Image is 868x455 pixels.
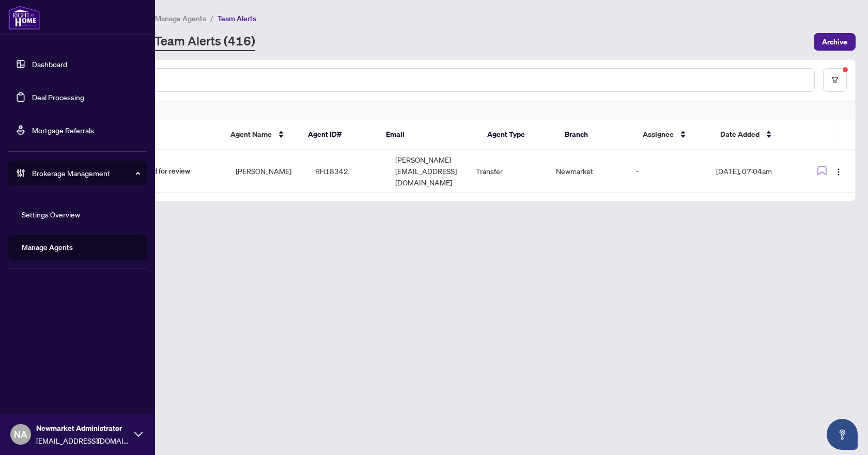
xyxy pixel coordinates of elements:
[155,14,206,23] span: Manage Agents
[36,422,129,434] span: Newmarket Administrator
[307,150,387,193] td: RH18342
[468,150,548,193] td: Transfer
[22,243,73,252] a: Manage Agents
[720,129,760,140] span: Date Added
[814,33,856,51] button: Archive
[32,92,84,102] a: Deal Processing
[22,210,80,219] a: Settings Overview
[387,150,468,193] td: [PERSON_NAME][EMAIL_ADDRESS][DOMAIN_NAME]
[479,120,556,150] th: Agent Type
[634,120,712,150] th: Assignee
[227,150,307,193] td: [PERSON_NAME]
[154,33,255,51] a: Team Alerts (416)
[831,76,839,84] span: filter
[830,163,847,179] button: Logo
[32,167,139,179] span: Brokerage Management
[827,419,858,450] button: Open asap
[36,435,129,446] span: [EMAIL_ADDRESS][DOMAIN_NAME]
[556,120,634,150] th: Branch
[32,59,67,69] a: Dashboard
[32,125,94,135] a: Mortgage Referrals
[218,14,256,23] span: Team Alerts
[712,120,805,150] th: Date Added
[823,68,847,92] button: filter
[222,120,300,150] th: Agent Name
[54,100,855,120] div: 1 of Items
[628,150,708,193] td: -
[643,129,674,140] span: Assignee
[92,120,222,150] th: Summary
[230,129,272,140] span: Agent Name
[378,120,479,150] th: Email
[708,150,804,193] td: [DATE], 07:04am
[548,150,628,193] td: Newmarket
[8,5,40,30] img: logo
[300,120,377,150] th: Agent ID#
[210,12,213,24] li: /
[822,34,847,50] span: Archive
[102,165,219,177] span: Profile submitted for review
[14,427,27,442] span: NA
[834,168,843,176] img: Logo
